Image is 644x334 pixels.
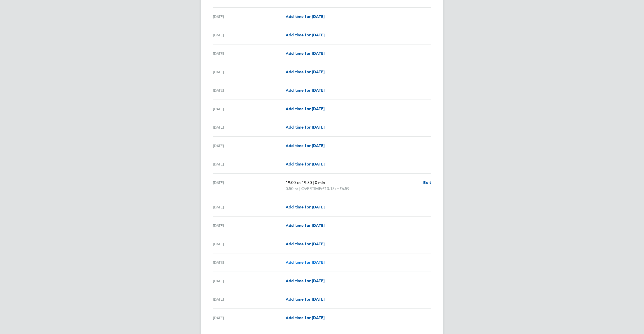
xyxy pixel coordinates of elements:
[213,278,286,284] div: [DATE]
[213,106,286,112] div: [DATE]
[213,296,286,302] div: [DATE]
[299,186,300,191] span: |
[286,297,325,302] span: Add time for [DATE]
[315,180,325,185] span: 0 min
[423,180,431,186] a: Edit
[286,124,325,130] a: Add time for [DATE]
[213,223,286,229] div: [DATE]
[213,51,286,57] div: [DATE]
[286,51,325,57] a: Add time for [DATE]
[286,88,325,93] span: Add time for [DATE]
[286,241,325,247] a: Add time for [DATE]
[321,186,339,191] span: (£13.18) =
[286,69,325,75] a: Add time for [DATE]
[286,223,325,228] span: Add time for [DATE]
[213,32,286,38] div: [DATE]
[213,241,286,247] div: [DATE]
[213,161,286,167] div: [DATE]
[286,161,325,167] a: Add time for [DATE]
[286,180,312,185] span: 19:00 to 19:30
[286,186,298,191] span: 0.50 hr
[213,315,286,321] div: [DATE]
[213,180,286,192] div: [DATE]
[286,106,325,111] span: Add time for [DATE]
[286,278,325,284] a: Add time for [DATE]
[286,87,325,93] a: Add time for [DATE]
[213,259,286,266] div: [DATE]
[286,242,325,246] span: Add time for [DATE]
[213,143,286,149] div: [DATE]
[213,87,286,93] div: [DATE]
[213,69,286,75] div: [DATE]
[286,204,325,210] a: Add time for [DATE]
[286,205,325,209] span: Add time for [DATE]
[286,259,325,266] a: Add time for [DATE]
[286,125,325,130] span: Add time for [DATE]
[286,106,325,112] a: Add time for [DATE]
[286,69,325,74] span: Add time for [DATE]
[213,14,286,20] div: [DATE]
[213,204,286,210] div: [DATE]
[286,223,325,229] a: Add time for [DATE]
[313,180,314,185] span: |
[423,180,431,185] span: Edit
[286,14,325,19] span: Add time for [DATE]
[301,186,321,192] span: OVERTIME
[286,315,325,321] a: Add time for [DATE]
[286,14,325,20] a: Add time for [DATE]
[286,51,325,56] span: Add time for [DATE]
[286,296,325,302] a: Add time for [DATE]
[286,278,325,283] span: Add time for [DATE]
[286,32,325,38] a: Add time for [DATE]
[286,143,325,148] span: Add time for [DATE]
[286,33,325,37] span: Add time for [DATE]
[286,260,325,265] span: Add time for [DATE]
[286,315,325,320] span: Add time for [DATE]
[286,143,325,149] a: Add time for [DATE]
[213,124,286,130] div: [DATE]
[339,186,350,191] span: £6.59
[286,162,325,166] span: Add time for [DATE]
